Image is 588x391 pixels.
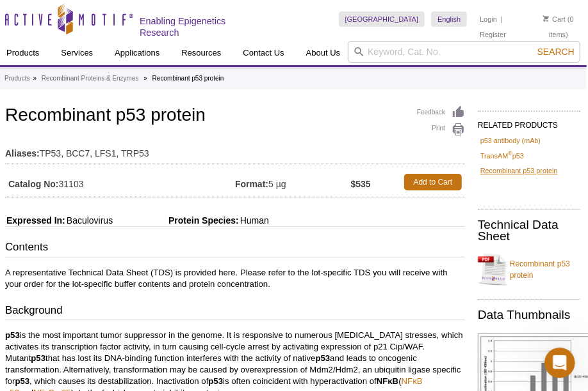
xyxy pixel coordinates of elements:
[537,47,575,57] span: Search
[5,140,465,160] td: TP53, BCC7, LFS1, TRP53
[42,73,139,84] a: Recombinant Proteins & Enzymes
[143,75,147,82] li: »
[417,105,465,119] a: Feedback
[174,41,229,65] a: Resources
[543,15,549,22] img: Your Cart
[417,123,465,137] a: Print
[501,11,503,27] li: |
[33,75,37,82] li: »
[348,41,580,63] input: Keyword, Cat. No.
[5,215,65,226] span: Expressed In:
[537,11,580,42] li: (0 items)
[480,15,497,24] a: Login
[5,105,465,127] h1: Recombinant p53 protein
[15,376,29,386] strong: p53
[316,353,331,363] strong: p53
[480,165,558,176] a: Recombinant p53 protein
[4,73,29,84] a: Products
[107,41,167,65] a: Applications
[5,148,40,159] strong: Aliases:
[5,267,465,290] p: A representative Technical Data Sheet (TDS) is provided here. Please refer to the lot-specific TD...
[478,309,580,321] h2: Data Thumbnails
[208,376,223,386] strong: p53
[5,303,465,321] h3: Background
[5,330,20,340] strong: p53
[339,11,425,27] a: [GEOGRAPHIC_DATA]
[239,215,269,226] span: Human
[5,171,235,194] td: 31103
[5,240,465,257] h3: Contents
[115,215,239,226] span: Protein Species:
[235,178,268,190] strong: Format:
[235,171,351,194] td: 5 µg
[152,75,224,82] li: Recombinant p53 protein
[480,150,524,162] a: TransAM®p53
[478,250,580,289] a: Recombinant p53 protein
[431,11,467,27] a: English
[544,348,575,378] iframe: Intercom live chat
[480,135,541,146] a: p53 antibody (mAb)
[65,215,113,226] span: Baculovirus
[480,30,506,39] a: Register
[53,41,101,65] a: Services
[298,41,348,65] a: About Us
[31,353,45,363] strong: p53
[478,219,580,242] h2: Technical Data Sheet
[534,46,578,57] button: Search
[478,111,580,134] h2: RELATED PRODUCTS
[140,15,252,38] h2: Enabling Epigenetics Research
[404,174,462,190] a: Add to Cart
[377,376,398,386] strong: NFκB
[235,41,291,65] a: Contact Us
[8,178,59,190] strong: Catalog No:
[351,178,371,190] strong: $535
[543,15,566,24] a: Cart
[508,150,512,157] sup: ®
